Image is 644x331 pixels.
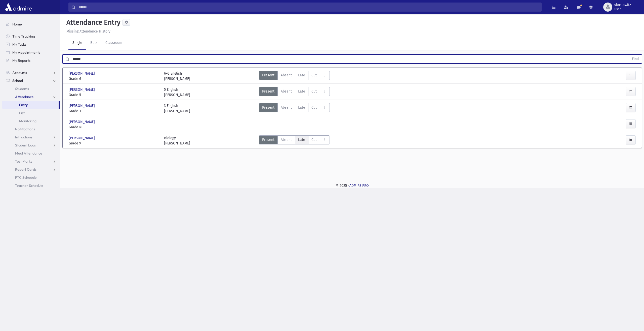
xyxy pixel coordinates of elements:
[2,40,60,48] a: My Tasks
[101,36,126,50] a: Classroom
[281,89,292,94] span: Absent
[2,101,59,109] a: Entry
[15,95,34,99] span: Attendance
[2,93,60,101] a: Attendance
[164,103,190,114] div: 3 English [PERSON_NAME]
[15,159,32,164] span: Test Marks
[2,117,60,125] a: Monitoring
[15,127,35,131] span: Notifications
[2,125,60,133] a: Notifications
[164,87,190,98] div: 5 English [PERSON_NAME]
[2,149,60,157] a: Meal Attendance
[2,56,60,65] a: My Reports
[69,76,159,81] span: Grade 6
[298,73,305,78] span: Late
[12,34,35,39] span: Time Tracking
[2,85,60,93] a: Students
[298,89,305,94] span: Late
[12,78,23,83] span: School
[15,167,36,172] span: Report Cards
[12,70,27,75] span: Accounts
[12,42,26,47] span: My Tasks
[311,137,317,142] span: Cut
[262,89,274,94] span: Present
[69,71,96,76] span: [PERSON_NAME]
[298,137,305,142] span: Late
[19,111,25,115] span: List
[86,36,101,50] a: Bulk
[69,87,96,92] span: [PERSON_NAME]
[2,32,60,40] a: Time Tracking
[64,18,120,27] h5: Attendance Entry
[2,157,60,165] a: Test Marks
[4,2,33,12] img: AdmirePro
[12,22,22,26] span: Home
[262,137,274,142] span: Present
[2,77,60,85] a: School
[262,73,274,78] span: Present
[12,50,40,55] span: My Appointments
[349,184,369,188] a: ADMIRE PRO
[64,29,110,34] a: Missing Attendance History
[69,141,159,146] span: Grade 9
[15,86,29,91] span: Students
[2,69,60,77] a: Accounts
[19,119,36,123] span: Monitoring
[68,36,86,50] a: Single
[15,143,36,147] span: Student Logs
[259,87,330,98] div: AttTypes
[298,105,305,110] span: Late
[66,29,110,34] u: Missing Attendance History
[281,73,292,78] span: Absent
[2,109,60,117] a: List
[311,105,317,110] span: Cut
[69,119,96,125] span: [PERSON_NAME]
[614,7,631,11] span: User
[69,92,159,98] span: Grade 5
[15,135,32,139] span: Infractions
[69,135,96,141] span: [PERSON_NAME]
[15,183,43,188] span: Teacher Schedule
[12,58,30,63] span: My Reports
[311,73,317,78] span: Cut
[259,71,330,81] div: AttTypes
[69,103,96,108] span: [PERSON_NAME]
[164,71,190,81] div: 6-G English [PERSON_NAME]
[164,135,190,146] div: Biology [PERSON_NAME]
[2,141,60,149] a: Student Logs
[259,103,330,114] div: AttTypes
[76,3,541,12] input: Search
[68,183,636,188] div: © 2025 -
[2,173,60,182] a: PTC Schedule
[2,182,60,190] a: Teacher Schedule
[614,3,631,7] span: skoslowitz
[2,20,60,28] a: Home
[69,108,159,114] span: Grade 3
[69,125,159,130] span: Grade N
[15,151,42,156] span: Meal Attendance
[2,133,60,141] a: Infractions
[629,55,642,63] button: Find
[259,135,330,146] div: AttTypes
[15,175,37,180] span: PTC Schedule
[19,103,28,107] span: Entry
[311,89,317,94] span: Cut
[2,48,60,56] a: My Appointments
[281,105,292,110] span: Absent
[281,137,292,142] span: Absent
[2,165,60,173] a: Report Cards
[262,105,274,110] span: Present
